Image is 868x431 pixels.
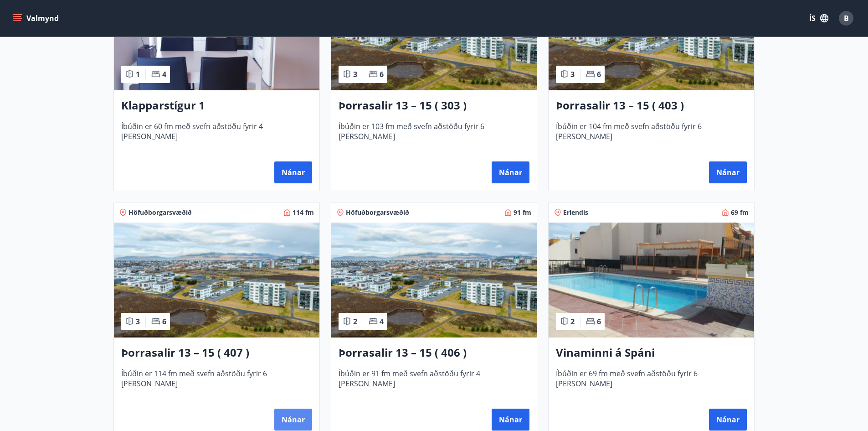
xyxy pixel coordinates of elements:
span: Höfuðborgarsvæðið [346,208,409,217]
span: Íbúðin er 104 fm með svefn aðstöðu fyrir 6 [PERSON_NAME] [556,121,747,151]
span: 91 fm [514,208,531,217]
button: Nánar [709,409,747,431]
span: 69 fm [731,208,749,217]
span: Íbúðin er 91 fm með svefn aðstöðu fyrir 4 [PERSON_NAME] [339,369,529,399]
button: Nánar [492,409,529,431]
button: Nánar [709,161,747,183]
span: Íbúðin er 60 fm með svefn aðstöðu fyrir 4 [PERSON_NAME] [121,121,312,151]
button: B [835,7,857,29]
img: Paella dish [549,223,754,338]
span: 4 [380,317,384,327]
span: 1 [136,69,140,79]
button: ÍS [804,10,833,26]
span: 3 [570,69,575,79]
span: 2 [570,317,575,327]
button: menu [11,10,62,26]
span: 2 [353,317,357,327]
h3: Þorrasalir 13 – 15 ( 407 ) [121,345,312,361]
span: 6 [162,317,166,327]
span: 3 [353,69,357,79]
h3: Klapparstígur 1 [121,98,312,114]
img: Paella dish [114,223,319,338]
span: 6 [597,317,601,327]
h3: Þorrasalir 13 – 15 ( 403 ) [556,98,747,114]
button: Nánar [274,409,312,431]
span: Íbúðin er 103 fm með svefn aðstöðu fyrir 6 [PERSON_NAME] [339,121,529,151]
h3: Vinaminni á Spáni [556,345,747,361]
span: 114 fm [293,208,314,217]
span: Erlendis [563,208,588,217]
span: 4 [162,69,166,79]
span: Íbúðin er 114 fm með svefn aðstöðu fyrir 6 [PERSON_NAME] [121,369,312,399]
span: 6 [597,69,601,79]
h3: Þorrasalir 13 – 15 ( 303 ) [339,98,529,114]
span: 6 [380,69,384,79]
button: Nánar [274,161,312,183]
img: Paella dish [331,223,537,338]
span: 3 [136,317,140,327]
span: B [844,13,849,23]
span: Íbúðin er 69 fm með svefn aðstöðu fyrir 6 [PERSON_NAME] [556,369,747,399]
h3: Þorrasalir 13 – 15 ( 406 ) [339,345,529,361]
span: Höfuðborgarsvæðið [128,208,192,217]
button: Nánar [492,161,529,183]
